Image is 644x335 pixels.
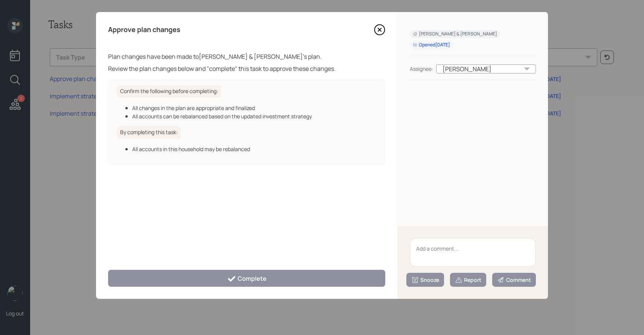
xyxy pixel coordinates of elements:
div: All accounts in this household may be rebalanced [132,145,376,153]
div: Comment [497,276,531,284]
div: Snooze [411,276,439,284]
div: All changes in the plan are appropriate and finalized [132,104,376,112]
div: Opened [DATE] [413,42,450,48]
div: All accounts can be rebalanced based on the updated investment strategy [132,112,376,120]
button: Complete [108,270,385,287]
div: Complete [227,274,267,283]
h6: Confirm the following before completing: [117,85,221,98]
div: [PERSON_NAME] & [PERSON_NAME] [413,31,497,37]
div: Review the plan changes below and "complete" this task to approve these changes. [108,64,385,73]
div: Report [455,276,481,284]
div: Assignee: [410,65,433,73]
button: Snooze [406,273,444,287]
h6: By completing this task: [117,126,181,139]
button: Comment [492,273,536,287]
h4: Approve plan changes [108,26,180,34]
button: Report [450,273,486,287]
div: [PERSON_NAME] [436,64,536,73]
div: Plan changes have been made to [PERSON_NAME] & [PERSON_NAME] 's plan. [108,52,385,61]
